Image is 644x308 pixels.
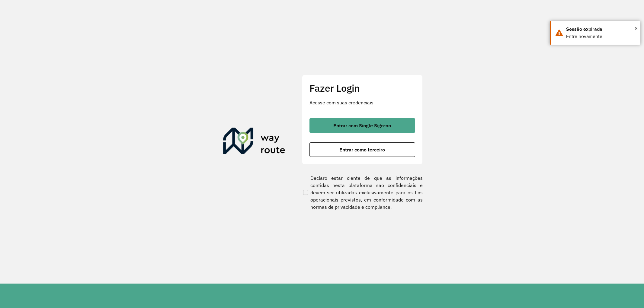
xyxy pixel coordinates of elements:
[566,26,636,33] div: Sessão expirada
[333,123,391,128] span: Entrar com Single Sign-on
[309,99,415,106] p: Acesse com suas credenciais
[309,142,415,157] button: button
[223,128,285,157] img: Roteirizador AmbevTech
[309,82,415,94] h2: Fazer Login
[635,24,638,33] button: Close
[339,147,385,152] span: Entrar como terceiro
[635,24,638,33] span: ×
[566,33,636,40] div: Entre novamente
[309,118,415,133] button: button
[302,174,423,211] label: Declaro estar ciente de que as informações contidas nesta plataforma são confidenciais e devem se...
